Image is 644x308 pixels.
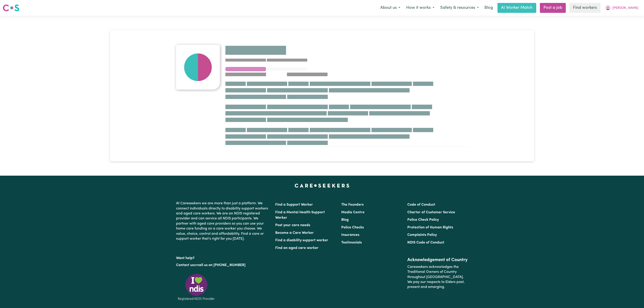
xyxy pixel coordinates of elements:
a: Police Check Policy [407,218,439,222]
p: At Careseekers we are more than just a platform. We connect individuals directly to disability su... [176,199,270,243]
a: Protection of Human Rights [407,226,453,229]
a: Blog [482,3,496,13]
a: Testimonials [341,241,362,244]
a: Code of Conduct [407,203,435,207]
a: Contact us [176,263,194,267]
a: Blog [341,218,349,222]
a: Post your care needs [275,223,310,227]
a: Find workers [569,3,600,13]
a: Find a disability support worker [275,239,328,242]
a: Police Checks [341,226,364,229]
h2: Acknowledgement of Country [407,257,468,263]
a: The Founders [341,203,364,207]
a: AI Worker Match [497,3,536,13]
button: My Account [602,3,641,13]
button: About us [377,3,403,13]
p: Careseekers acknowledges the Traditional Owners of Country throughout [GEOGRAPHIC_DATA]. We pay o... [407,263,468,292]
a: Find a Mental Health Support Worker [275,211,325,220]
a: Careseekers logo [3,3,19,13]
a: Media Centre [341,211,364,214]
a: Complaints Policy [407,233,437,237]
button: How it works [403,3,437,13]
a: NDIS Code of Conduct [407,241,444,244]
a: Become a Care Worker [275,231,314,235]
p: or [176,261,270,269]
button: Safety & resources [437,3,482,13]
a: Charter of Customer Service [407,211,455,214]
p: Want help? [176,254,270,261]
a: Find a Support Worker [275,203,313,207]
a: Post a job [540,3,566,13]
a: call us on [PHONE_NUMBER] [197,263,245,267]
a: Find an aged care worker [275,246,319,250]
a: Careseekers home page [295,184,349,187]
span: [PERSON_NAME] [612,6,638,11]
img: Careseekers logo [3,4,19,12]
a: Insurances [341,233,359,237]
img: Registered NDIS provider [176,273,217,301]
